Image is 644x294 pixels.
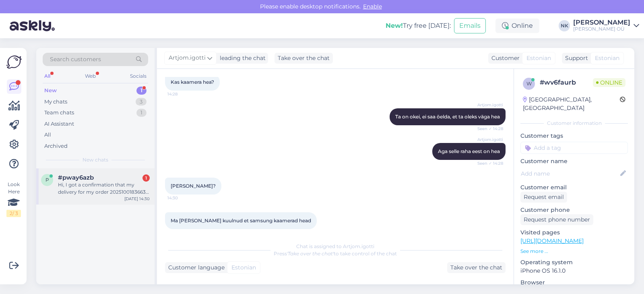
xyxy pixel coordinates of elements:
div: All [43,71,52,81]
div: Archived [44,142,68,150]
div: Take over the chat [275,53,333,64]
div: Customer language [165,263,225,272]
p: Customer email [520,183,628,192]
input: Add a tag [520,142,628,154]
div: [PERSON_NAME] OÜ [573,26,630,32]
span: 14:30 [167,195,198,201]
span: Aga selle raha eest on hea [438,148,500,154]
p: Customer tags [520,132,628,140]
div: 3 [136,98,147,106]
span: Artjom.igotti [169,54,206,62]
div: Try free [DATE]: [386,21,451,31]
p: iPhone OS 16.1.0 [520,267,628,275]
span: Enable [361,3,384,10]
span: Estonian [231,263,256,272]
div: Online [495,19,539,33]
span: Estonian [526,54,551,62]
a: [PERSON_NAME][PERSON_NAME] OÜ [573,19,639,32]
span: 14:28 [167,91,198,97]
div: 1 [136,109,147,117]
p: Operating system [520,258,628,267]
span: Ta on okei, ei saa öelda, et ta oleks väga hea [395,114,500,120]
div: 1 [136,87,147,95]
span: Ma [PERSON_NAME] kuulnud et samsung kaamerad head [171,217,311,224]
div: Customer information [520,120,628,127]
span: Seen ✓ 14:28 [473,126,503,132]
p: Visited pages [520,228,628,237]
div: All [44,131,51,139]
div: [GEOGRAPHIC_DATA], [GEOGRAPHIC_DATA] [523,95,620,112]
span: Artjom.igotti [473,137,503,143]
span: Search customers [50,55,101,64]
span: Press to take control of the chat [274,251,397,257]
p: Customer phone [520,206,628,214]
b: New! [386,22,403,29]
i: 'Take over the chat' [287,251,334,257]
p: See more ... [520,248,628,255]
a: [URL][DOMAIN_NAME] [520,237,584,244]
div: Customer [488,54,520,62]
span: [PERSON_NAME]? [171,183,216,189]
div: Team chats [44,109,74,117]
span: 14:30 [167,230,198,236]
div: Take over the chat [447,262,506,273]
span: Kas kaamera hea? [171,79,214,85]
span: Estonian [595,54,619,62]
div: Socials [128,71,148,81]
span: Chat is assigned to Artjom.igotti [296,243,374,249]
button: Emails [454,18,486,33]
div: Look Here [6,181,21,217]
p: Customer name [520,157,628,166]
div: NK [559,20,570,31]
div: [DATE] 14:30 [124,196,150,202]
div: [PERSON_NAME] [573,19,630,26]
span: Seen ✓ 14:28 [473,160,503,166]
div: leading the chat [217,54,266,62]
div: New [44,87,57,95]
span: New chats [83,156,108,164]
div: Web [83,71,97,81]
span: w [526,81,532,87]
div: My chats [44,98,67,106]
img: Askly Logo [6,54,22,70]
div: Request phone number [520,214,593,225]
span: #pway6azb [58,174,94,181]
p: Browser [520,278,628,287]
span: Online [593,78,625,87]
input: Add name [521,169,619,178]
span: p [45,177,49,183]
div: Support [562,54,588,62]
div: 2 / 3 [6,210,21,217]
span: Artjom.igotti [473,102,503,108]
div: Request email [520,192,567,203]
div: Hi, I got a confirmation that my delivery for my order 2025100183663 is planned for [DATE]. I wan... [58,181,150,196]
div: # wv6faurb [540,78,593,87]
div: AI Assistant [44,120,74,128]
div: 1 [142,174,150,182]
